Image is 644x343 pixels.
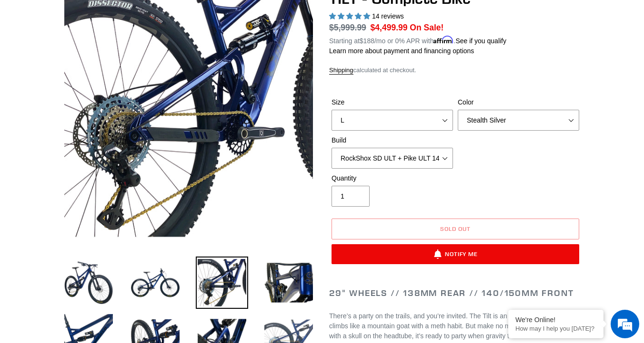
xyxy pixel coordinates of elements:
span: 5.00 stars [329,12,372,20]
p: How may I help you today? [515,325,596,332]
img: Load image into Gallery viewer, TILT - Complete Bike [196,257,248,309]
s: $5,999.99 [329,23,366,32]
span: Affirm [433,36,453,44]
h2: 29" Wheels // 138mm Rear // 140/150mm Front [329,288,582,298]
img: Load image into Gallery viewer, TILT - Complete Bike [62,257,115,309]
button: Sold out [332,219,579,239]
div: calculated at checkout. [329,66,582,75]
img: d_696896380_company_1647369064580_696896380 [30,48,54,71]
a: Shipping [329,67,353,75]
p: There’s a party on the trails, and you’re invited. The Tilt is an efficient all-rounder that clim... [329,311,582,341]
a: Learn more about payment and financing options [329,47,474,55]
label: Quantity [332,173,453,183]
span: On Sale! [410,21,443,34]
span: Sold out [440,225,471,232]
span: 14 reviews [372,12,404,20]
div: Chat with us now [64,53,174,66]
div: Minimize live chat window [156,5,179,28]
span: $188 [360,37,374,45]
label: Build [332,135,453,145]
span: $4,499.99 [371,23,408,32]
img: Load image into Gallery viewer, TILT - Complete Bike [129,257,181,309]
div: We're Online! [515,316,596,324]
label: Color [458,97,579,107]
div: Navigation go back [10,52,25,67]
img: Load image into Gallery viewer, TILT - Complete Bike [262,257,315,309]
label: Size [332,97,453,107]
a: See if you qualify - Learn more about Affirm Financing (opens in modal) [455,37,506,45]
span: We're online! [55,108,131,204]
p: Starting at /mo or 0% APR with . [329,34,506,46]
button: Notify Me [332,244,579,264]
textarea: Type your message and hit 'Enter' [5,236,181,269]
